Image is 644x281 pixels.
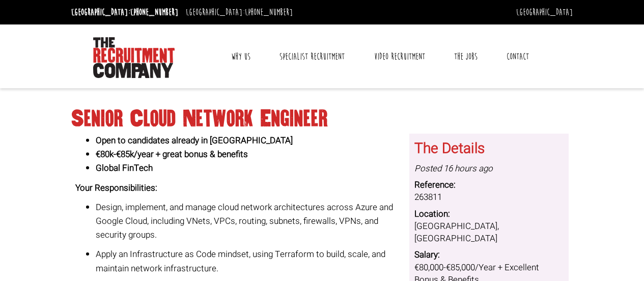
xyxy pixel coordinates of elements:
[414,249,565,261] dt: Salary:
[75,182,157,194] strong: Your Responsibilities:
[367,44,433,69] a: Video Recruitment
[96,200,402,242] p: Design, implement, and manage cloud network architectures across Azure and Google Cloud, includin...
[446,44,485,69] a: The Jobs
[414,162,493,175] i: Posted 16 hours ago
[245,7,293,18] a: [PHONE_NUMBER]
[69,4,181,20] li: [GEOGRAPHIC_DATA]:
[272,44,352,69] a: Specialist Recruitment
[414,191,565,203] dd: 263811
[130,7,178,18] a: [PHONE_NUMBER]
[414,208,565,220] dt: Location:
[516,7,573,18] a: [GEOGRAPHIC_DATA]
[414,141,565,157] h3: The Details
[96,134,293,147] strong: Open to candidates already in [GEOGRAPHIC_DATA]
[183,4,295,20] li: [GEOGRAPHIC_DATA]:
[223,44,258,69] a: Why Us
[96,148,248,161] strong: €80k-€85k/year + great bonus & benefits
[96,162,153,174] strong: Global FinTech
[96,247,402,275] p: Apply an Infrastructure as Code mindset, using Terraform to build, scale, and maintain network in...
[71,110,573,128] h1: Senior Cloud Network Engineer
[93,37,175,78] img: The Recruitment Company
[414,179,565,191] dt: Reference:
[499,44,537,69] a: Contact
[414,220,565,245] dd: [GEOGRAPHIC_DATA], [GEOGRAPHIC_DATA]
